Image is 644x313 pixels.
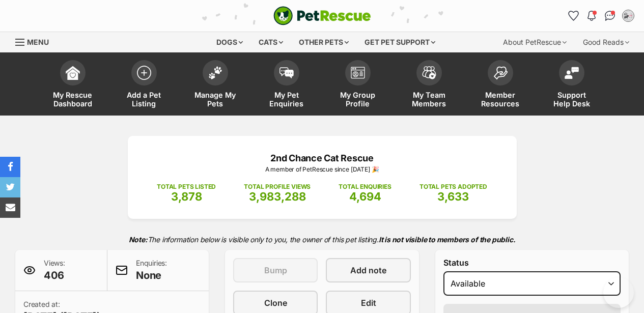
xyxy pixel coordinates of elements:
[326,258,410,282] a: Add note
[443,258,621,267] label: Status
[129,235,148,244] strong: Note:
[136,268,167,282] span: None
[15,229,629,250] p: The information below is visible only to you, the owner of this pet listing.
[273,6,371,25] img: logo-cat-932fe2b9b8326f06289b0f2fb663e598f794de774fb13d1741a6617ecf9a85b4.svg
[496,32,574,52] div: About PetRescue
[292,32,356,52] div: Other pets
[394,55,465,116] a: My Team Members
[620,8,636,24] button: My account
[406,91,452,108] span: My Team Members
[361,297,376,309] span: Edit
[264,297,287,309] span: Clone
[605,11,615,21] img: chat-41dd97257d64d25036548639549fe6c8038ab92f7586957e7f3b1b290dea8141.svg
[565,8,636,24] ul: Account quick links
[623,11,633,21] img: Daniela profile pic
[602,8,618,24] a: Conversations
[465,55,536,116] a: Member Resources
[180,55,251,116] a: Manage My Pets
[251,55,322,116] a: My Pet Enquiries
[171,190,202,203] span: 3,878
[157,182,216,191] p: TOTAL PETS LISTED
[357,32,442,52] div: Get pet support
[251,32,290,52] div: Cats
[136,258,167,282] p: Enquiries:
[279,67,294,78] img: pet-enquiries-icon-7e3ad2cf08bfb03b45e93fb7055b45f3efa6380592205ae92323e6603595dc1f.svg
[264,91,310,108] span: My Pet Enquiries
[493,66,508,80] img: member-resources-icon-8e73f808a243e03378d46382f2149f9095a855e16c252ad45f914b54edf8863c.svg
[437,190,469,203] span: 3,633
[549,91,595,108] span: Support Help Desk
[478,91,523,108] span: Member Resources
[603,277,634,308] iframe: Help Scout Beacon - Open
[351,67,365,79] img: group-profile-icon-3fa3cf56718a62981997c0bc7e787c4b2cf8bcc04b72c1350f741eb67cf2f40e.svg
[108,55,180,116] a: Add a Pet Listing
[15,32,56,50] a: Menu
[335,91,381,108] span: My Group Profile
[587,11,596,21] img: notifications-46538b983faf8c2785f20acdc204bb7945ddae34d4c08c2a6579f10ce5e182be.svg
[66,66,80,80] img: dashboard-icon-eb2f2d2d3e046f16d808141f083e7271f6b2e854fb5c12c21221c1fb7104beca.svg
[349,190,381,203] span: 4,694
[209,32,250,52] div: Dogs
[192,91,238,108] span: Manage My Pets
[322,55,394,116] a: My Group Profile
[44,258,65,282] p: Views:
[576,32,636,52] div: Good Reads
[339,182,391,191] p: TOTAL ENQUIRIES
[249,190,306,203] span: 3,983,288
[379,235,516,244] strong: It is not visible to members of the public.
[143,165,501,174] p: A member of PetRescue since [DATE] 🎉
[565,67,579,79] img: help-desk-icon-fdf02630f3aa405de69fd3d07c3f3aa587a6932b1a1747fa1d2bba05be0121f9.svg
[536,55,607,116] a: Support Help Desk
[565,8,581,24] a: Favourites
[422,66,436,79] img: team-members-icon-5396bd8760b3fe7c0b43da4ab00e1e3bb1a5d9ba89233759b79545d2d3fc5d0d.svg
[37,55,108,116] a: My Rescue Dashboard
[264,264,287,276] span: Bump
[121,91,167,108] span: Add a Pet Listing
[244,182,311,191] p: TOTAL PROFILE VIEWS
[143,151,501,165] p: 2nd Chance Cat Rescue
[27,38,49,46] span: Menu
[44,268,65,282] span: 406
[350,264,386,276] span: Add note
[583,8,600,24] button: Notifications
[137,66,151,80] img: add-pet-listing-icon-0afa8454b4691262ce3f59096e99ab1cd57d4a30225e0717b998d2c9b9846f56.svg
[233,258,318,282] button: Bump
[419,182,487,191] p: TOTAL PETS ADOPTED
[208,66,222,79] img: manage-my-pets-icon-02211641906a0b7f246fdf0571729dbe1e7629f14944591b6c1af311fb30b64b.svg
[50,91,96,108] span: My Rescue Dashboard
[273,6,371,25] a: PetRescue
